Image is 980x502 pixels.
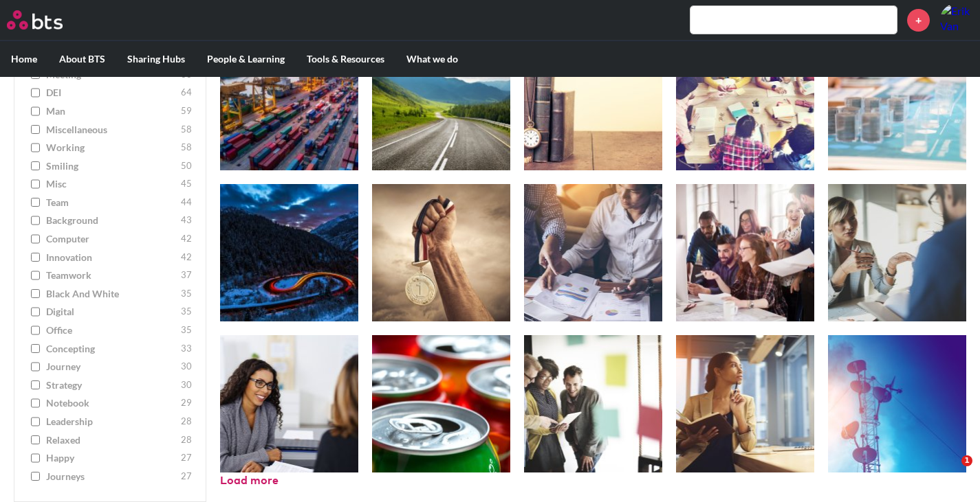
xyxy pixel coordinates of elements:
[46,250,177,264] span: innovation
[7,10,88,30] a: Go home
[46,159,177,172] span: smiling
[220,473,279,488] button: Load more
[46,141,177,155] span: working
[46,305,177,319] span: digital
[7,10,63,30] img: BTS Logo
[31,234,40,244] input: computer 42
[181,177,192,191] span: 45
[31,453,40,463] input: happy 27
[46,433,177,446] span: relaxed
[46,269,177,282] span: teamwork
[395,41,469,77] label: What we do
[46,177,177,191] span: misc
[46,323,177,337] span: office
[31,435,40,444] input: relaxed 28
[31,380,40,389] input: strategy 30
[181,269,192,282] span: 37
[46,214,177,227] span: background
[31,197,40,207] input: team 44
[46,86,177,100] span: DEI
[46,360,177,374] span: journey
[181,159,192,172] span: 50
[181,214,192,227] span: 43
[46,286,177,300] span: Black and White
[907,9,930,32] a: +
[181,305,192,319] span: 35
[31,417,40,426] input: leadership 28
[46,415,177,429] span: leadership
[181,323,192,337] span: 35
[116,41,196,77] label: Sharing Hubs
[31,179,40,189] input: misc 45
[31,106,40,115] input: man 59
[181,250,192,264] span: 42
[181,341,192,355] span: 33
[46,451,177,465] span: happy
[46,341,177,355] span: concepting
[31,288,40,298] input: Black and White 35
[46,122,177,136] span: miscellaneous
[31,343,40,353] input: concepting 33
[31,271,40,280] input: teamwork 37
[181,451,192,465] span: 27
[31,398,40,408] input: notebook 29
[181,415,192,429] span: 28
[31,216,40,225] input: background 43
[31,161,40,170] input: smiling 50
[961,455,972,466] span: 1
[31,252,40,262] input: innovation 42
[181,433,192,446] span: 28
[46,469,177,483] span: journeys
[181,195,192,209] span: 44
[181,122,192,136] span: 58
[933,455,966,488] iframe: Intercom live chat
[181,378,192,391] span: 30
[181,396,192,410] span: 29
[31,307,40,317] input: digital 35
[940,3,973,36] img: Erik Van Elderen
[46,104,177,117] span: man
[181,86,192,100] span: 64
[181,469,192,483] span: 27
[48,41,116,77] label: About BTS
[31,88,40,98] input: DEI 64
[31,143,40,152] input: working 58
[31,326,40,335] input: office 35
[196,41,296,77] label: People & Learning
[46,378,177,391] span: strategy
[46,195,177,209] span: team
[31,124,40,134] input: miscellaneous 58
[181,232,192,246] span: 42
[296,41,395,77] label: Tools & Resources
[940,3,973,36] a: Profile
[31,471,40,481] input: journeys 27
[46,396,177,410] span: notebook
[181,141,192,155] span: 58
[181,360,192,374] span: 30
[181,104,192,117] span: 59
[46,232,177,246] span: computer
[181,286,192,300] span: 35
[31,362,40,372] input: journey 30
